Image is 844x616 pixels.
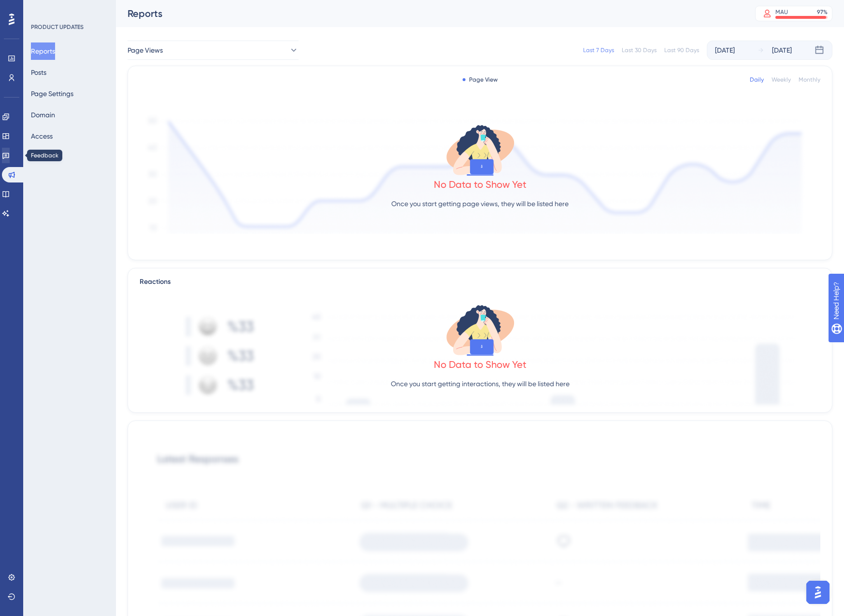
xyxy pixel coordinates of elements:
[31,85,73,102] button: Page Settings
[772,76,791,84] div: Weekly
[31,127,53,145] button: Access
[31,42,55,60] button: Reports
[434,358,527,371] div: No Data to Show Yet
[583,46,614,54] div: Last 7 Days
[622,46,657,54] div: Last 30 Days
[772,44,792,56] div: [DATE]
[434,178,527,191] div: No Data to Show Yet
[775,8,788,16] div: MAU
[31,23,84,31] div: PRODUCT UPDATES
[715,44,735,56] div: [DATE]
[128,7,731,20] div: Reports
[817,8,828,16] div: 97 %
[128,44,163,56] span: Page Views
[664,46,699,54] div: Last 90 Days
[799,76,820,84] div: Monthly
[128,41,299,60] button: Page Views
[391,198,569,210] p: Once you start getting page views, they will be listed here
[803,578,832,607] iframe: UserGuiding AI Assistant Launcher
[391,378,570,390] p: Once you start getting interactions, they will be listed here
[140,276,820,288] div: Reactions
[462,76,498,84] div: Page View
[31,106,55,124] button: Domain
[23,2,60,14] span: Need Help?
[750,76,764,84] div: Daily
[31,64,46,81] button: Posts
